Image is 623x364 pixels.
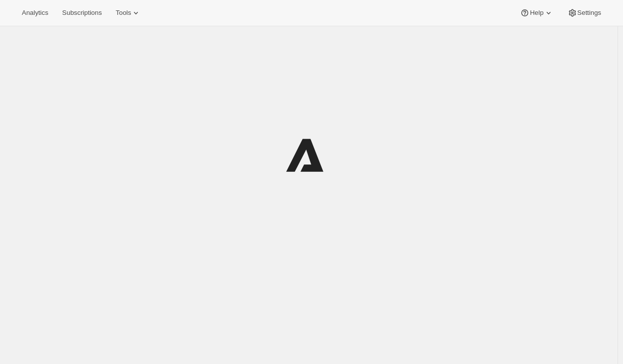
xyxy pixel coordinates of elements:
span: Settings [577,9,601,17]
button: Tools [110,6,147,20]
span: Tools [116,9,131,17]
button: Subscriptions [56,6,108,20]
button: Settings [561,6,607,20]
span: Analytics [22,9,48,17]
span: Subscriptions [62,9,102,17]
button: Help [514,6,559,20]
button: Analytics [16,6,54,20]
span: Help [530,9,543,17]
